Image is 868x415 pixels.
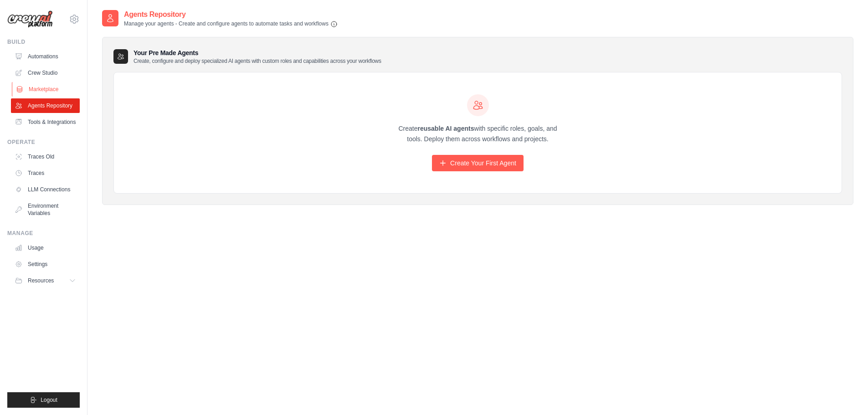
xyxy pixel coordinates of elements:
p: Manage your agents - Create and configure agents to automate tasks and workflows [124,20,338,28]
button: Logout [7,392,80,408]
div: Build [7,38,80,46]
p: Create, configure and deploy specialized AI agents with custom roles and capabilities across your... [134,57,381,65]
a: Automations [11,49,80,64]
a: LLM Connections [11,182,80,197]
a: Crew Studio [11,66,80,80]
button: Resources [11,273,80,288]
a: Settings [11,257,80,272]
h2: Agents Repository [124,9,338,20]
a: Tools & Integrations [11,115,80,129]
a: Marketplace [12,82,81,97]
strong: reusable AI agents [417,125,474,132]
div: Manage [7,230,80,237]
a: Traces [11,166,80,180]
div: Operate [7,138,80,146]
a: Create Your First Agent [432,155,524,171]
a: Usage [11,241,80,255]
span: Resources [28,277,54,284]
p: Create with specific roles, goals, and tools. Deploy them across workflows and projects. [390,123,565,144]
h3: Your Pre Made Agents [134,48,381,65]
a: Agents Repository [11,98,80,113]
a: Environment Variables [11,199,80,220]
span: Logout [41,396,57,404]
img: Logo [7,10,53,28]
a: Traces Old [11,149,80,164]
